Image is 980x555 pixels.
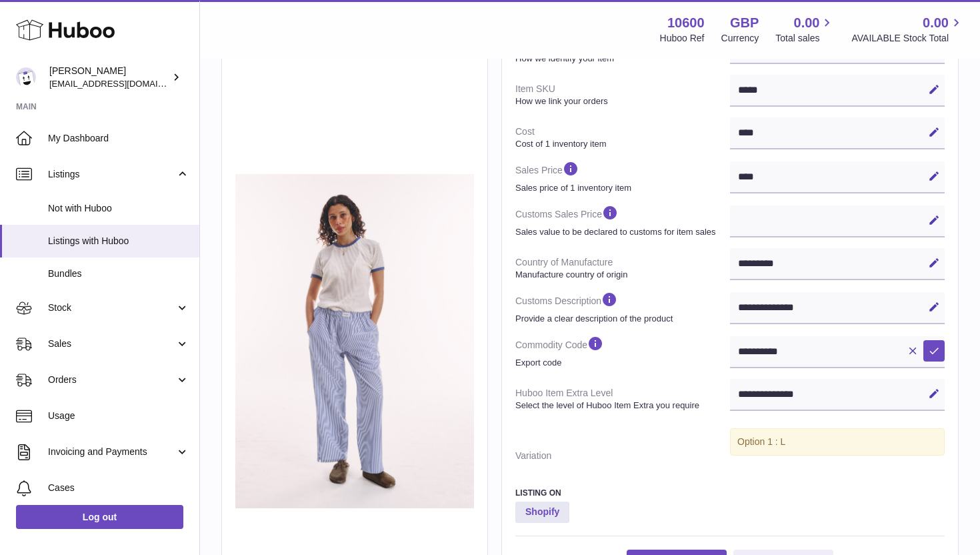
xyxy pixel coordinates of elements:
div: Huboo Ref [660,32,705,45]
dt: Commodity Code [515,330,730,374]
a: 0.00 AVAILABLE Stock Total [851,14,964,45]
strong: GBP [730,14,759,32]
a: 0.00 Total sales [775,14,835,45]
span: Bundles [48,267,189,280]
img: bart@spelthamstore.com [16,67,36,87]
span: 0.00 [923,14,949,32]
strong: 10600 [667,14,705,32]
span: Invoicing and Payments [48,446,175,458]
span: [EMAIL_ADDRESS][DOMAIN_NAME] [49,78,196,89]
dt: Cost [515,120,730,155]
dt: Country of Manufacture [515,251,730,286]
a: Log out [16,505,183,529]
dt: Variation [515,444,730,468]
div: [PERSON_NAME] [49,65,169,90]
span: Stock [48,302,175,314]
span: My Dashboard [48,132,189,145]
strong: Provide a clear description of the product [515,313,727,325]
div: Option 1 : L [730,428,945,456]
strong: Shopify [515,502,569,523]
h3: Listing On [515,488,945,498]
strong: Export code [515,357,727,369]
dt: Huboo Item Extra Level [515,382,730,416]
dt: Item SKU [515,77,730,112]
strong: Manufacture country of origin [515,269,727,281]
span: Not with Huboo [48,202,189,215]
span: Usage [48,410,189,422]
div: Currency [721,32,759,45]
span: Listings [48,168,175,181]
span: Orders [48,374,175,386]
strong: Sales value to be declared to customs for item sales [515,226,727,238]
dt: Customs Sales Price [515,199,730,243]
dt: Customs Description [515,286,730,330]
span: Total sales [775,32,835,45]
strong: Select the level of Huboo Item Extra you require [515,400,727,412]
strong: How we link your orders [515,95,727,107]
span: AVAILABLE Stock Total [851,32,964,45]
dt: Sales Price [515,155,730,199]
span: Sales [48,338,175,350]
span: 0.00 [794,14,820,32]
strong: Sales price of 1 inventory item [515,182,727,194]
img: SpelthamBoxers24_tif_1e3b99fa-5ae8-40a2-8a4a-971b39fa7de3.jpg [235,174,474,508]
span: Listings with Huboo [48,235,189,247]
span: Cases [48,482,189,494]
strong: Cost of 1 inventory item [515,138,727,150]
